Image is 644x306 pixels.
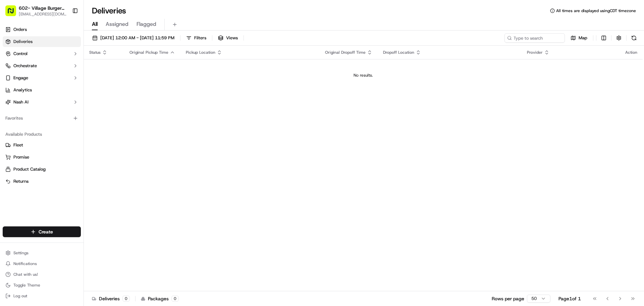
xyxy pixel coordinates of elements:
span: Promise [13,154,29,160]
span: Settings [13,250,29,256]
button: Refresh [629,33,639,43]
button: Map [568,33,590,43]
div: No results. [87,73,640,78]
span: Assigned [106,20,128,28]
div: Deliveries [92,295,130,302]
a: Fleet [5,142,78,148]
button: 602- Village Burger [PERSON_NAME] [19,5,67,11]
span: Create [39,228,53,235]
span: Map [579,35,587,41]
button: Notifications [3,259,81,268]
span: Pickup Location [186,50,215,55]
a: Analytics [3,85,81,95]
span: Status [89,50,101,55]
span: Provider [527,50,543,55]
span: Orchestrate [13,63,37,69]
span: Chat with us! [13,272,38,277]
button: Toggle Theme [3,280,81,290]
a: Returns [5,178,78,184]
button: Filters [183,33,209,43]
input: Type to search [504,33,565,43]
button: Chat with us! [3,270,81,279]
span: [DATE] 12:00 AM - [DATE] 11:59 PM [100,35,174,41]
button: 602- Village Burger [PERSON_NAME][EMAIL_ADDRESS][DOMAIN_NAME] [3,3,69,19]
span: Dropoff Location [383,50,414,55]
div: Action [625,50,637,55]
button: Promise [3,152,81,163]
span: Flagged [137,20,156,28]
span: Nash AI [13,99,29,105]
span: Fleet [13,142,23,148]
span: Toggle Theme [13,282,40,288]
h1: Deliveries [92,5,126,16]
div: Page 1 of 1 [558,295,581,302]
div: 0 [122,296,130,302]
span: All [92,20,98,28]
span: Analytics [13,87,32,93]
div: Favorites [3,113,81,124]
button: [DATE] 12:00 AM - [DATE] 11:59 PM [89,33,177,43]
span: Deliveries [13,39,33,45]
a: Product Catalog [5,166,78,172]
a: Orders [3,24,81,35]
p: Rows per page [492,295,524,302]
span: Log out [13,293,27,299]
button: Control [3,48,81,59]
button: Nash AI [3,97,81,107]
span: Filters [194,35,206,41]
span: Returns [13,178,29,184]
a: Promise [5,154,78,160]
span: Orders [13,27,27,33]
span: Views [226,35,238,41]
span: Notifications [13,261,37,266]
button: Product Catalog [3,164,81,175]
span: All times are displayed using CDT timezone [556,8,636,13]
button: Orchestrate [3,60,81,71]
button: Create [3,226,81,237]
button: Fleet [3,140,81,150]
button: Views [215,33,241,43]
button: [EMAIL_ADDRESS][DOMAIN_NAME] [19,11,67,17]
div: Available Products [3,129,81,140]
span: Original Dropoff Time [325,50,366,55]
button: Returns [3,176,81,187]
div: Packages [141,295,179,302]
button: Settings [3,248,81,258]
div: 0 [171,296,179,302]
a: Deliveries [3,36,81,47]
button: Log out [3,291,81,301]
span: Product Catalog [13,166,46,172]
span: Engage [13,75,28,81]
span: Original Pickup Time [129,50,168,55]
span: Control [13,51,28,57]
button: Engage [3,73,81,83]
